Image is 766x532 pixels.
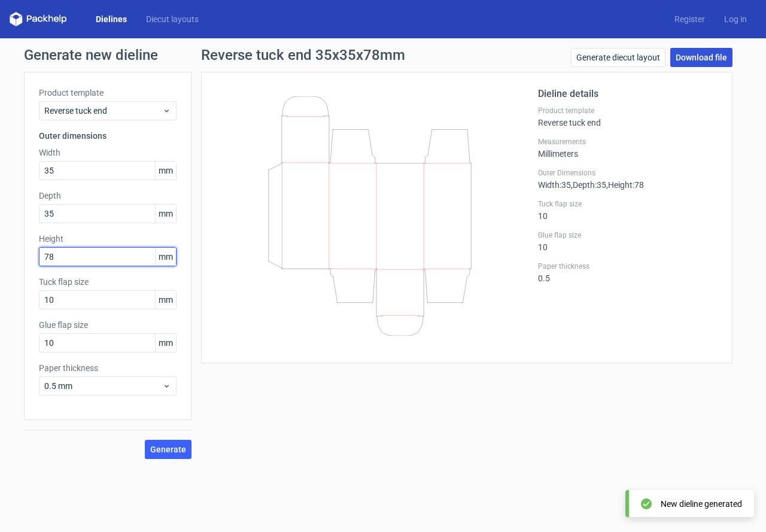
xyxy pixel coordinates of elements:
label: Outer Dimensions [538,168,718,178]
div: 0.5 [538,262,718,283]
span: Width : 35 [538,180,571,190]
span: mm [155,205,176,223]
a: Diecut layouts [136,13,208,25]
span: , Depth : 35 [571,180,606,190]
span: Generate [150,445,186,454]
div: 10 [538,230,718,252]
a: Log in [715,13,756,25]
button: Generate [145,440,191,459]
h1: Reverse tuck end 35x35x78mm [201,48,405,62]
label: Height [39,233,177,245]
label: Product template [538,106,718,115]
a: Register [665,13,715,25]
label: Width [39,147,177,159]
span: mm [155,248,176,266]
div: Millimeters [538,137,718,159]
h2: Dieline details [538,87,718,101]
span: 0.5 mm [44,380,162,392]
h3: Outer dimensions [39,130,177,142]
label: Measurements [538,137,718,147]
span: Reverse tuck end [44,105,162,117]
label: Product template [39,87,177,99]
span: mm [155,291,176,309]
label: Tuck flap size [538,199,718,209]
label: Paper thickness [538,262,718,271]
label: Depth [39,190,177,202]
a: Dielines [86,13,136,25]
span: , Height : 78 [606,180,644,190]
div: New dieline generated [661,498,742,510]
span: mm [155,162,176,180]
label: Tuck flap size [39,276,177,288]
span: mm [155,334,176,352]
label: Glue flap size [538,230,718,240]
a: Download file [670,48,732,67]
h1: Generate new dieline [24,48,742,62]
a: Generate diecut layout [571,48,665,67]
div: Reverse tuck end [538,106,718,127]
div: 10 [538,199,718,221]
label: Paper thickness [39,362,177,374]
label: Glue flap size [39,319,177,331]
